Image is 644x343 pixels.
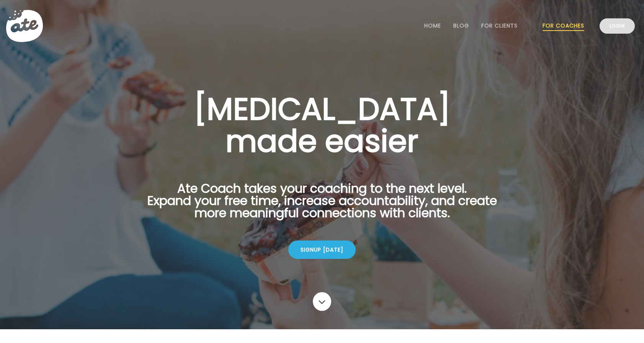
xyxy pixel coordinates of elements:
[135,182,509,228] p: Ate Coach takes your coaching to the next level. Expand your free time, increase accountability, ...
[600,18,635,34] a: Login
[453,23,469,29] a: Blog
[481,23,518,29] a: For Clients
[543,23,584,29] a: For Coaches
[135,93,509,157] h1: [MEDICAL_DATA] made easier
[288,241,356,259] div: Signup [DATE]
[424,23,441,29] a: Home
